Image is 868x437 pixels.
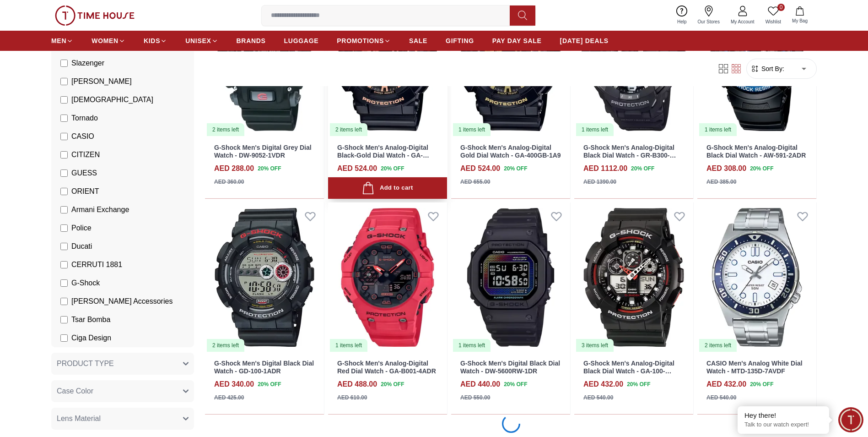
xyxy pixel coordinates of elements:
a: UNISEX [185,33,218,49]
span: [PERSON_NAME] [71,76,132,87]
span: [PERSON_NAME] Accessories [71,296,173,307]
span: 20 % OFF [381,380,404,388]
a: CASIO Men's Analog White Dial Watch - MTD-135D-7AVDF [706,360,803,375]
a: WOMEN [92,33,125,49]
a: G-Shock Men's Digital Black Dial Watch - GD-100-1ADR2 items left [205,202,324,353]
h4: AED 308.00 [706,163,746,174]
input: Ducati [60,243,68,250]
div: AED 425.00 [214,393,244,402]
span: 20 % OFF [258,380,281,388]
input: Armani Exchange [60,206,68,213]
a: LUGGAGE [284,33,319,49]
button: Add to cart [328,177,447,199]
div: AED 610.00 [337,393,367,402]
div: Add to cart [362,182,413,194]
a: PAY DAY SALE [492,33,542,49]
h4: AED 1112.00 [583,163,627,174]
a: G-Shock Men's Analog-Digital Red Dial Watch - GA-B001-4ADR1 items left [328,202,447,353]
div: 3 items left [576,339,614,352]
span: Police [71,223,92,234]
span: 20 % OFF [381,164,404,173]
div: 1 items left [453,123,491,136]
div: AED 655.00 [460,178,490,186]
img: G-Shock Men's Analog-Digital Red Dial Watch - GA-B001-4ADR [328,202,447,353]
span: Tornado [71,113,98,124]
a: MEN [51,33,73,49]
div: AED 540.00 [706,393,736,402]
a: [DATE] DEALS [560,33,609,49]
div: AED 360.00 [214,178,244,186]
div: 1 items left [576,123,614,136]
h4: AED 288.00 [214,163,254,174]
a: SALE [409,33,427,49]
span: CERRUTI 1881 [71,259,122,270]
div: 1 items left [330,339,367,352]
input: [DEMOGRAPHIC_DATA] [60,96,68,104]
img: G-Shock Men's Digital Black Dial Watch - GD-100-1ADR [205,202,324,353]
a: GIFTING [446,33,474,49]
span: Tsar Bomba [71,314,110,325]
img: CASIO Men's Analog White Dial Watch - MTD-135D-7AVDF [697,202,816,353]
div: 2 items left [207,339,244,352]
button: Sort By: [750,64,784,73]
a: 0Wishlist [760,4,787,27]
a: G-Shock Men's Analog-Digital Gold Dial Watch - GA-400GB-1A9 [460,144,561,159]
h4: AED 488.00 [337,379,377,390]
span: 20 % OFF [631,164,654,173]
input: Police [60,224,68,232]
span: GIFTING [446,36,474,45]
span: Armani Exchange [71,204,129,215]
span: PRODUCT TYPE [57,358,114,369]
span: 20 % OFF [750,380,773,388]
span: UNISEX [185,36,211,45]
div: Chat Widget [838,407,863,432]
a: G-Shock Men's Analog-Digital Black Dial Watch - AW-591-2ADR [706,144,806,159]
span: Slazenger [71,58,104,69]
img: ... [55,5,135,26]
a: G-Shock Men's Digital Grey Dial Watch - DW-9052-1VDR [214,144,312,159]
span: Ducati [71,241,92,252]
input: [PERSON_NAME] Accessories [60,298,68,305]
input: Tsar Bomba [60,316,68,323]
button: PRODUCT TYPE [51,353,194,375]
input: ORIENT [60,188,68,195]
div: 2 items left [207,123,244,136]
a: G-Shock Men's Analog-Digital Black-Gold Dial Watch - GA-400GB-1A4 [337,144,429,167]
button: Case Color [51,380,194,402]
a: BRANDS [237,33,266,49]
h4: AED 524.00 [337,163,377,174]
a: G-Shock Men's Analog-Digital Red Dial Watch - GA-B001-4ADR [337,360,436,375]
a: G-Shock Men's Analog-Digital Black Dial Watch - GA-100-1A4DR3 items left [574,202,693,353]
div: 2 items left [699,339,737,352]
input: CITIZEN [60,151,68,158]
div: AED 1390.00 [583,178,616,186]
img: G-Shock Men's Digital Black Dial Watch - DW-5600RW-1DR [451,202,570,353]
h4: AED 524.00 [460,163,500,174]
input: Slazenger [60,60,68,67]
span: Help [674,18,690,25]
div: 1 items left [453,339,491,352]
span: [DEMOGRAPHIC_DATA] [71,94,153,105]
input: CASIO [60,133,68,140]
span: WOMEN [92,36,119,45]
a: PROMOTIONS [337,33,391,49]
input: Tornado [60,115,68,122]
input: Ciga Design [60,334,68,342]
span: [DATE] DEALS [560,36,609,45]
a: G-Shock Men's Digital Black Dial Watch - GD-100-1ADR [214,360,314,375]
span: CITIZEN [71,149,100,160]
a: G-Shock Men's Digital Black Dial Watch - DW-5600RW-1DR [460,360,560,375]
div: AED 540.00 [583,393,613,402]
span: ORIENT [71,186,99,197]
h4: AED 340.00 [214,379,254,390]
a: G-Shock Men's Analog-Digital Black Dial Watch - GR-B300-1ADR [583,144,676,167]
img: G-Shock Men's Analog-Digital Black Dial Watch - GA-100-1A4DR [574,202,693,353]
span: SALE [409,36,427,45]
span: Wishlist [762,18,785,25]
span: CASIO [71,131,94,142]
span: KIDS [144,36,160,45]
span: PROMOTIONS [337,36,384,45]
div: AED 385.00 [706,178,736,186]
span: Sort By: [760,64,784,73]
span: Our Stores [694,18,723,25]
